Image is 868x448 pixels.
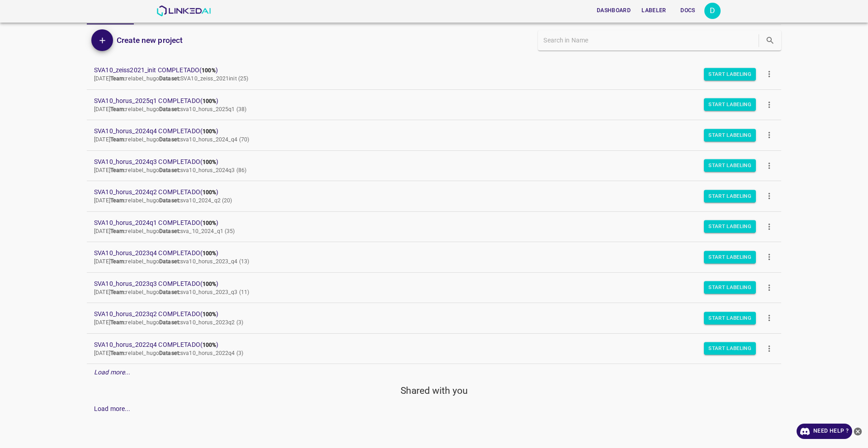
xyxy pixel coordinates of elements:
[159,136,180,143] b: Dataset:
[94,197,232,204] span: [DATE] relabel_hugo sva10_2024_q2 (20)
[159,319,180,326] b: Dataset:
[94,319,243,326] span: [DATE] relabel_hugo sva10_horus_2023q2 (3)
[87,181,781,211] a: SVA10_horus_2024q2 COMPLETADO(100%)[DATE]Team:relabel_hugoDataset:sva10_2024_q2 (20)
[94,369,131,376] em: Load more...
[159,106,180,112] b: Dataset:
[87,151,781,181] a: SVA10_horus_2024q3 COMPLETADO(100%)[DATE]Team:relabel_hugoDataset:sva10_horus_2024q3 (86)
[159,167,180,173] b: Dataset:
[704,220,756,233] button: Start Labeling
[110,228,126,234] b: Team:
[113,34,183,47] a: Create new project
[202,67,216,74] b: 100%
[704,159,756,172] button: Start Labeling
[203,281,217,287] b: 100%
[674,3,703,18] button: Docs
[704,129,756,141] button: Start Labeling
[110,75,126,82] b: Team:
[761,31,779,50] button: search
[94,309,759,319] span: SVA10_horus_2023q2 COMPLETADO ( )
[203,98,217,104] b: 100%
[704,312,756,324] button: Start Labeling
[110,289,126,295] b: Team:
[203,189,217,196] b: 100%
[704,3,721,19] div: D
[110,106,126,112] b: Team:
[87,242,781,272] a: SVA10_horus_2023q4 COMPLETADO(100%)[DATE]Team:relabel_hugoDataset:sva10_horus_2023_q4 (13)
[94,228,235,234] span: [DATE] relabel_hugo sva_10_2024_q1 (35)
[638,3,670,18] button: Labeler
[94,350,243,356] span: [DATE] relabel_hugo sva10_horus_2022q4 (3)
[94,167,246,173] span: [DATE] relabel_hugo sva10_horus_2024q3 (86)
[156,5,211,16] img: LinkedAI
[94,75,248,82] span: [DATE] relabel_hugo SVA10_zeiss_2021init (25)
[110,319,126,326] b: Team:
[759,216,779,237] button: more
[87,334,781,364] a: SVA10_horus_2022q4 COMPLETADO(100%)[DATE]Team:relabel_hugoDataset:sva10_horus_2022q4 (3)
[704,98,756,111] button: Start Labeling
[94,248,759,258] span: SVA10_horus_2023q4 COMPLETADO ( )
[159,75,180,82] b: Dataset:
[94,218,759,228] span: SVA10_horus_2024q1 COMPLETADO ( )
[203,342,217,348] b: 100%
[94,289,249,295] span: [DATE] relabel_hugo sva10_horus_2023_q3 (11)
[704,190,756,202] button: Start Labeling
[87,90,781,120] a: SVA10_horus_2025q1 COMPLETADO(100%)[DATE]Team:relabel_hugoDataset:sva10_horus_2025q1 (38)
[94,404,131,414] div: Load more...
[110,167,126,173] b: Team:
[797,424,852,439] a: Need Help ?
[94,126,759,136] span: SVA10_horus_2024q4 COMPLETADO ( )
[704,342,756,355] button: Start Labeling
[87,401,781,417] div: Load more...
[94,187,759,197] span: SVA10_horus_2024q2 COMPLETADO ( )
[159,350,180,356] b: Dataset:
[759,155,779,176] button: more
[203,220,217,226] b: 100%
[87,212,781,242] a: SVA10_horus_2024q1 COMPLETADO(100%)[DATE]Team:relabel_hugoDataset:sva_10_2024_q1 (35)
[94,96,759,106] span: SVA10_horus_2025q1 COMPLETADO ( )
[852,424,863,439] button: close-help
[117,34,183,47] h6: Create new project
[203,159,217,165] b: 100%
[704,251,756,263] button: Start Labeling
[94,258,249,265] span: [DATE] relabel_hugo sva10_horus_2023_q4 (13)
[759,64,779,84] button: more
[94,279,759,289] span: SVA10_horus_2023q3 COMPLETADO ( )
[94,65,759,75] span: SVA10_zeiss2021_init COMPLETADO ( )
[87,384,781,397] h5: Shared with you
[593,3,634,18] button: Dashboard
[94,157,759,167] span: SVA10_horus_2024q3 COMPLETADO ( )
[759,277,779,298] button: more
[87,273,781,303] a: SVA10_horus_2023q3 COMPLETADO(100%)[DATE]Team:relabel_hugoDataset:sva10_horus_2023_q3 (11)
[87,364,781,381] div: Load more...
[759,247,779,267] button: more
[87,120,781,150] a: SVA10_horus_2024q4 COMPLETADO(100%)[DATE]Team:relabel_hugoDataset:sva10_horus_2024_q4 (70)
[94,136,249,143] span: [DATE] relabel_hugo sva10_horus_2024_q4 (70)
[159,228,180,234] b: Dataset:
[759,338,779,359] button: more
[159,197,180,204] b: Dataset:
[203,250,217,257] b: 100%
[87,303,781,333] a: SVA10_horus_2023q2 COMPLETADO(100%)[DATE]Team:relabel_hugoDataset:sva10_horus_2023q2 (3)
[203,311,217,317] b: 100%
[87,59,781,89] a: SVA10_zeiss2021_init COMPLETADO(100%)[DATE]Team:relabel_hugoDataset:SVA10_zeiss_2021init (25)
[636,1,671,20] a: Labeler
[759,186,779,206] button: more
[704,3,721,19] button: Open settings
[591,1,636,20] a: Dashboard
[759,125,779,145] button: more
[110,136,126,143] b: Team:
[759,94,779,115] button: more
[543,34,757,47] input: Search in Name
[159,258,180,265] b: Dataset:
[159,289,180,295] b: Dataset:
[203,128,217,135] b: 100%
[110,197,126,204] b: Team:
[91,29,113,51] button: Add
[704,68,756,80] button: Start Labeling
[110,350,126,356] b: Team:
[704,281,756,294] button: Start Labeling
[110,258,126,265] b: Team:
[94,106,246,112] span: [DATE] relabel_hugo sva10_horus_2025q1 (38)
[759,308,779,328] button: more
